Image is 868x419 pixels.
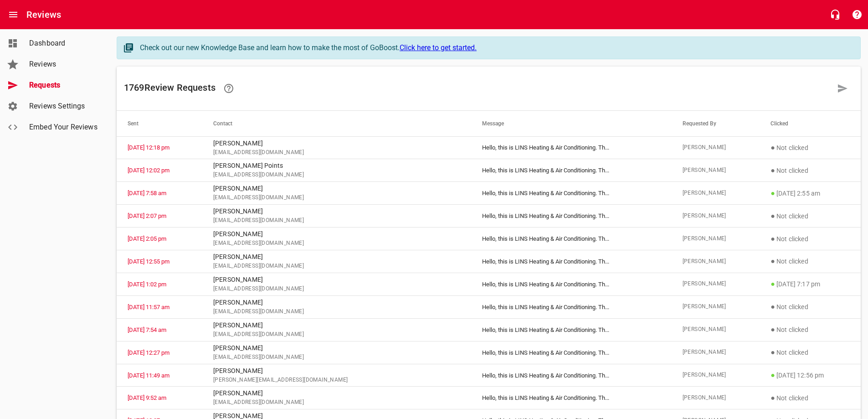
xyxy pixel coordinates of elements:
[29,38,98,49] span: Dashboard
[213,321,460,330] p: [PERSON_NAME]
[770,393,850,403] p: Not clicked
[471,318,671,341] td: Hello, this is LINS Heating & Air Conditioning. Th ...
[202,111,471,136] th: Contact
[213,216,460,225] span: [EMAIL_ADDRESS][DOMAIN_NAME]
[29,80,98,91] span: Requests
[29,122,98,133] span: Embed Your Reviews
[128,349,169,356] a: [DATE] 12:27 pm
[29,59,98,70] span: Reviews
[471,159,671,182] td: Hello, this is LINS Heating & Air Conditioning. Th ...
[770,256,850,267] p: Not clicked
[683,166,749,175] span: [PERSON_NAME]
[213,161,460,171] p: [PERSON_NAME] Points
[683,393,749,403] span: [PERSON_NAME]
[770,165,850,176] p: Not clicked
[213,330,460,339] span: [EMAIL_ADDRESS][DOMAIN_NAME]
[770,370,850,381] p: [DATE] 12:56 pm
[218,78,240,99] a: Learn how requesting reviews can improve your online presence
[683,279,749,289] span: [PERSON_NAME]
[770,325,775,334] span: ●
[213,252,460,262] p: [PERSON_NAME]
[471,250,671,273] td: Hello, this is LINS Heating & Air Conditioning. Th ...
[770,324,850,335] p: Not clicked
[213,184,460,193] p: [PERSON_NAME]
[770,257,775,265] span: ●
[213,388,460,398] p: [PERSON_NAME]
[213,148,460,157] span: [EMAIL_ADDRESS][DOMAIN_NAME]
[128,304,169,310] a: [DATE] 11:57 am
[471,387,671,409] td: Hello, this is LINS Heating & Air Conditioning. Th ...
[770,188,850,199] p: [DATE] 2:55 am
[213,398,460,407] span: [EMAIL_ADDRESS][DOMAIN_NAME]
[128,326,166,333] a: [DATE] 7:54 am
[213,139,460,148] p: [PERSON_NAME]
[128,394,166,401] a: [DATE] 9:52 am
[832,78,853,99] a: Request a review
[213,262,460,271] span: [EMAIL_ADDRESS][DOMAIN_NAME]
[128,167,169,174] a: [DATE] 12:02 pm
[213,376,460,385] span: [PERSON_NAME][EMAIL_ADDRESS][DOMAIN_NAME]
[683,234,749,243] span: [PERSON_NAME]
[683,257,749,266] span: [PERSON_NAME]
[471,111,671,136] th: Message
[213,275,460,285] p: [PERSON_NAME]
[770,348,775,357] span: ●
[770,189,775,197] span: ●
[471,136,671,159] td: Hello, this is LINS Heating & Air Conditioning. Th ...
[683,325,749,334] span: [PERSON_NAME]
[140,42,851,53] div: Check out our new Knowledge Base and learn how to make the most of GoBoost.
[128,212,166,219] a: [DATE] 2:07 pm
[471,228,671,250] td: Hello, this is LINS Heating & Air Conditioning. Th ...
[770,279,850,290] p: [DATE] 7:17 pm
[213,193,460,202] span: [EMAIL_ADDRESS][DOMAIN_NAME]
[471,364,671,387] td: Hello, this is LINS Heating & Air Conditioning. Th ...
[117,111,202,136] th: Sent
[770,301,850,312] p: Not clicked
[683,143,749,152] span: [PERSON_NAME]
[770,371,775,379] span: ●
[29,101,98,112] span: Reviews Settings
[213,285,460,294] span: [EMAIL_ADDRESS][DOMAIN_NAME]
[770,166,775,175] span: ●
[213,207,460,216] p: [PERSON_NAME]
[128,372,169,379] a: [DATE] 11:49 am
[128,144,169,151] a: [DATE] 12:18 pm
[128,190,166,197] a: [DATE] 7:58 am
[26,7,61,22] h6: Reviews
[213,366,460,376] p: [PERSON_NAME]
[128,235,166,242] a: [DATE] 2:05 pm
[672,111,760,136] th: Requested By
[770,212,775,220] span: ●
[400,43,477,52] a: Click here to get started.
[213,171,460,180] span: [EMAIL_ADDRESS][DOMAIN_NAME]
[770,143,775,152] span: ●
[128,258,169,265] a: [DATE] 12:55 pm
[683,212,749,221] span: [PERSON_NAME]
[213,353,460,362] span: [EMAIL_ADDRESS][DOMAIN_NAME]
[824,4,846,26] button: Live Chat
[213,298,460,307] p: [PERSON_NAME]
[770,302,775,311] span: ●
[683,371,749,380] span: [PERSON_NAME]
[2,4,24,26] button: Open drawer
[213,343,460,353] p: [PERSON_NAME]
[471,182,671,205] td: Hello, this is LINS Heating & Air Conditioning. Th ...
[683,302,749,311] span: [PERSON_NAME]
[213,307,460,316] span: [EMAIL_ADDRESS][DOMAIN_NAME]
[770,279,775,288] span: ●
[760,111,861,136] th: Clicked
[770,211,850,222] p: Not clicked
[770,233,850,244] p: Not clicked
[471,273,671,295] td: Hello, this is LINS Heating & Air Conditioning. Th ...
[770,234,775,243] span: ●
[213,229,460,239] p: [PERSON_NAME]
[770,142,850,153] p: Not clicked
[471,341,671,364] td: Hello, this is LINS Heating & Air Conditioning. Th ...
[471,295,671,318] td: Hello, this is LINS Heating & Air Conditioning. Th ...
[770,393,775,402] span: ●
[124,78,832,99] h6: 1769 Review Request s
[213,239,460,248] span: [EMAIL_ADDRESS][DOMAIN_NAME]
[846,4,868,26] button: Support Portal
[683,189,749,198] span: [PERSON_NAME]
[683,348,749,357] span: [PERSON_NAME]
